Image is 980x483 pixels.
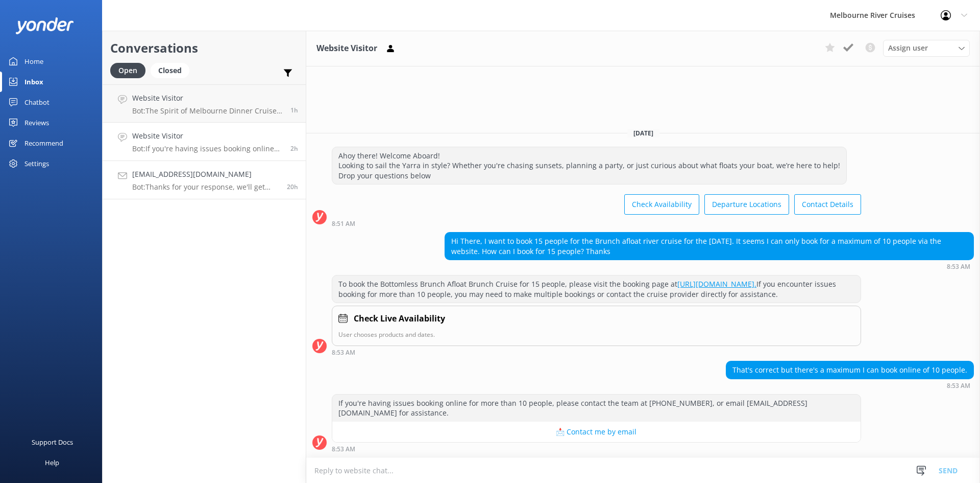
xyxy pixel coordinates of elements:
p: Bot: The Spirit of Melbourne Dinner Cruise features a four-course menu showcasing fresh Victorian... [132,106,283,116]
strong: 8:51 AM [332,221,355,227]
p: User chooses products and dates. [338,330,854,339]
div: Sep 19 2025 08:53am (UTC +10:00) Australia/Sydney [332,349,861,356]
span: Sep 19 2025 10:45am (UTC +10:00) Australia/Sydney [290,106,298,114]
div: To book the Bottomless Brunch Afloat Brunch Cruise for 15 people, please visit the booking page a... [332,275,861,303]
strong: 8:53 AM [947,264,970,270]
div: If you're having issues booking online for more than 10 people, please contact the team at [PHONE... [332,395,861,422]
a: Open [110,64,151,76]
div: Assign User [883,40,970,56]
div: Sep 19 2025 08:51am (UTC +10:00) Australia/Sydney [332,220,861,227]
h2: Conversations [110,38,298,58]
div: Hi There, I want to book 15 people for the Brunch afloat river cruise for the [DATE]. It seems I ... [445,233,973,260]
button: Check Availability [624,194,699,215]
a: Website VisitorBot:If you're having issues booking online for more than 10 people, please contact... [103,123,306,161]
h3: Website Visitor [316,42,377,55]
h4: Website Visitor [132,93,283,104]
div: Support Docs [32,432,73,452]
button: 📩 Contact me by email [332,422,861,442]
img: yonder-white-logo.png [15,17,74,34]
div: Recommend [24,133,63,153]
div: Chatbot [24,92,50,112]
div: Settings [24,153,49,174]
h4: Website Visitor [132,130,283,142]
span: Sep 19 2025 08:53am (UTC +10:00) Australia/Sydney [290,144,298,153]
span: Assign user [888,42,928,54]
div: Ahoy there! Welcome Aboard! Looking to sail the Yarra in style? Whether you're chasing sunsets, p... [332,147,846,185]
div: Sep 19 2025 08:53am (UTC +10:00) Australia/Sydney [445,263,974,270]
strong: 8:53 AM [332,446,355,452]
strong: 8:53 AM [332,350,355,356]
p: Bot: If you're having issues booking online for more than 10 people, please contact the team at [... [132,144,283,153]
div: Open [110,63,145,78]
button: Departure Locations [704,194,789,215]
div: Sep 19 2025 08:53am (UTC +10:00) Australia/Sydney [726,382,974,389]
a: Website VisitorBot:The Spirit of Melbourne Dinner Cruise features a four-course menu showcasing f... [103,84,306,123]
strong: 8:53 AM [947,383,970,389]
div: Help [45,452,59,473]
h4: [EMAIL_ADDRESS][DOMAIN_NAME] [132,169,279,180]
div: Inbox [24,72,43,92]
p: Bot: Thanks for your response, we'll get back to you as soon as we can during opening hours. [132,182,279,192]
div: Closed [151,63,189,78]
a: [EMAIL_ADDRESS][DOMAIN_NAME]Bot:Thanks for your response, we'll get back to you as soon as we can... [103,161,306,199]
div: Reviews [24,112,49,133]
div: Home [24,51,43,72]
h4: Check Live Availability [354,312,445,326]
span: Sep 18 2025 02:56pm (UTC +10:00) Australia/Sydney [287,182,298,191]
a: [URL][DOMAIN_NAME]. [677,279,756,289]
a: Closed [151,64,194,76]
span: [DATE] [627,129,659,137]
div: Sep 19 2025 08:53am (UTC +10:00) Australia/Sydney [332,445,861,452]
div: That's correct but there's a maximum I can book online of 10 people. [726,361,973,379]
button: Contact Details [794,194,861,215]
